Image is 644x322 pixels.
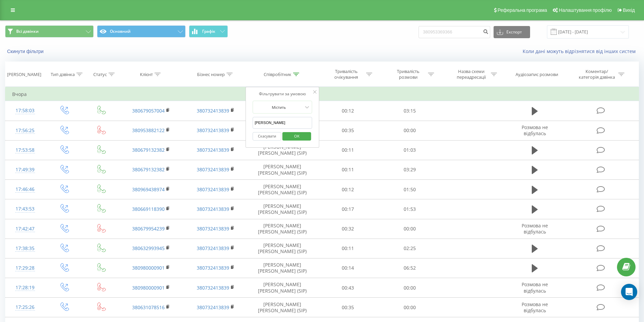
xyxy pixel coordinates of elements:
td: 00:11 [317,160,379,179]
div: Тип дзвінка [51,72,75,77]
a: 380679057004 [132,107,165,114]
td: 00:35 [317,298,379,317]
div: Статус [93,72,107,77]
span: Розмова не відбулась [522,124,548,137]
span: Вихід [623,7,635,13]
span: Реферальна програма [498,7,547,13]
a: 380669118390 [132,206,165,212]
a: 380980000901 [132,284,165,291]
div: 17:43:53 [12,202,38,216]
a: Коли дані можуть відрізнятися вiд інших систем [523,48,639,54]
td: 00:43 [317,278,379,298]
td: [PERSON_NAME] [PERSON_NAME] (SIP) [248,219,317,239]
span: Налаштування профілю [559,7,612,13]
a: 380632993945 [132,245,165,251]
div: 17:25:26 [12,301,38,314]
div: 17:28:19 [12,281,38,294]
td: [PERSON_NAME] [PERSON_NAME] (SIP) [248,199,317,219]
div: 17:29:28 [12,262,38,275]
a: 380679132382 [132,166,165,173]
button: Скинути фільтри [5,48,47,54]
td: 00:11 [317,140,379,160]
div: Тривалість розмови [390,69,426,80]
span: Всі дзвінки [16,29,39,34]
div: [PERSON_NAME] [7,72,41,77]
td: 00:12 [317,101,379,121]
div: 17:42:47 [12,222,38,236]
td: 00:35 [317,121,379,140]
a: 380732413839 [197,147,229,153]
button: OK [282,132,311,141]
div: 17:49:39 [12,163,38,176]
input: Пошук за номером [419,26,490,38]
td: 00:32 [317,219,379,239]
a: 380969438974 [132,186,165,193]
a: 380732413839 [197,127,229,133]
a: 380732413839 [197,206,229,212]
div: Клієнт [140,72,153,77]
div: Бізнес номер [197,72,225,77]
td: 00:00 [379,298,441,317]
a: 380679954239 [132,225,165,232]
td: [PERSON_NAME] [PERSON_NAME] (SIP) [248,258,317,278]
a: 380732413839 [197,265,229,271]
div: 17:38:35 [12,242,38,255]
td: [PERSON_NAME] [PERSON_NAME] (SIP) [248,140,317,160]
td: [PERSON_NAME] [PERSON_NAME] (SIP) [248,298,317,317]
td: 01:50 [379,180,441,199]
a: 380732413839 [197,304,229,311]
a: 380732413839 [197,245,229,251]
td: 00:00 [379,278,441,298]
span: Графік [202,29,215,34]
a: 380732413839 [197,284,229,291]
td: 00:11 [317,239,379,258]
td: 02:25 [379,239,441,258]
a: 380980000901 [132,265,165,271]
td: 01:03 [379,140,441,160]
div: 17:46:46 [12,183,38,196]
td: [PERSON_NAME] [PERSON_NAME] (SIP) [248,239,317,258]
button: Експорт [494,26,530,38]
button: Всі дзвінки [5,25,94,38]
div: Коментар/категорія дзвінка [577,69,617,80]
span: Розмова не відбулась [522,281,548,294]
td: 06:52 [379,258,441,278]
span: Розмова не відбулась [522,301,548,314]
a: 380732413839 [197,107,229,114]
a: 380732413839 [197,186,229,193]
td: 03:29 [379,160,441,179]
td: 03:15 [379,101,441,121]
div: Open Intercom Messenger [621,284,637,300]
a: 380679132382 [132,147,165,153]
td: 00:12 [317,180,379,199]
div: 17:53:58 [12,144,38,157]
button: Графік [189,25,228,38]
div: Співробітник [264,72,291,77]
a: 380732413839 [197,166,229,173]
td: 00:17 [317,199,379,219]
td: [PERSON_NAME] [PERSON_NAME] (SIP) [248,160,317,179]
input: Введіть значення [253,117,312,129]
td: 00:00 [379,121,441,140]
td: Вчора [5,88,639,101]
td: 00:14 [317,258,379,278]
span: Розмова не відбулась [522,222,548,235]
td: [PERSON_NAME] [PERSON_NAME] (SIP) [248,180,317,199]
a: 380631078516 [132,304,165,311]
span: OK [287,131,306,141]
div: 17:58:03 [12,104,38,117]
div: Назва схеми переадресації [453,69,489,80]
button: Скасувати [253,132,281,141]
a: 380953882122 [132,127,165,133]
div: Аудіозапис розмови [516,72,558,77]
button: Основний [97,25,186,38]
div: Тривалість очікування [328,69,364,80]
div: Фільтрувати за умовою [253,91,312,97]
td: 01:53 [379,199,441,219]
td: [PERSON_NAME] [PERSON_NAME] (SIP) [248,278,317,298]
a: 380732413839 [197,225,229,232]
td: 00:00 [379,219,441,239]
div: 17:56:25 [12,124,38,137]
